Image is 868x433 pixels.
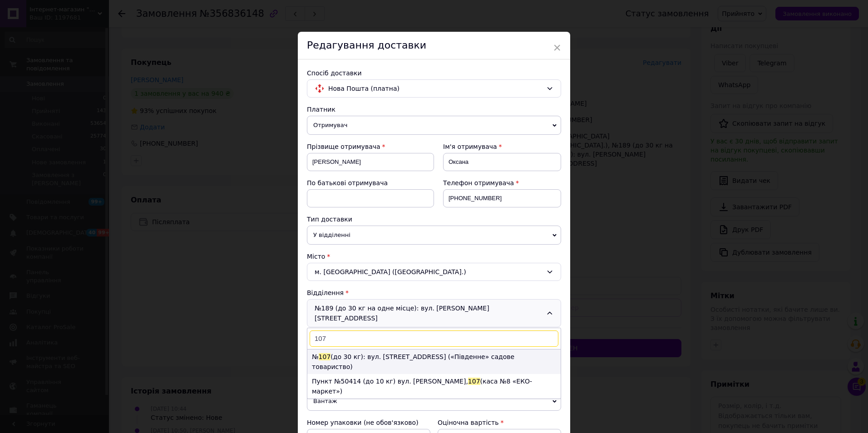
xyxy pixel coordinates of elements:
input: Знайти [310,330,558,347]
span: У відділенні [307,226,561,245]
span: Ім'я отримувача [443,143,497,150]
div: Відділення [307,288,561,297]
span: Телефон отримувача [443,179,514,187]
div: №189 (до 30 кг на одне місце): вул. [PERSON_NAME][STREET_ADDRESS] [307,299,561,327]
span: Отримувач [307,116,561,135]
span: Нова Пошта (платна) [328,84,542,93]
div: Спосіб доставки [307,69,561,78]
span: Вантаж [307,392,561,411]
div: Редагування доставки [298,32,570,59]
span: Тип доставки [307,216,352,223]
div: Місто [307,252,561,261]
li: № (до 30 кг): вул. [STREET_ADDRESS] («Південне» садове товариство) [307,349,561,374]
div: м. [GEOGRAPHIC_DATA] ([GEOGRAPHIC_DATA].) [307,263,561,281]
input: +380 [443,189,561,207]
span: × [553,40,561,55]
div: Оціночна вартість [438,418,561,427]
span: По батькові отримувача [307,179,388,187]
li: Пункт №50414 (до 10 кг) вул. [PERSON_NAME], (каса №8 «ЕКО-маркет») [307,374,561,399]
span: 107 [319,353,331,360]
span: Платник [307,106,335,113]
div: Номер упаковки (не обов'язково) [307,418,430,427]
span: Прізвище отримувача [307,143,380,150]
span: 107 [468,378,480,385]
